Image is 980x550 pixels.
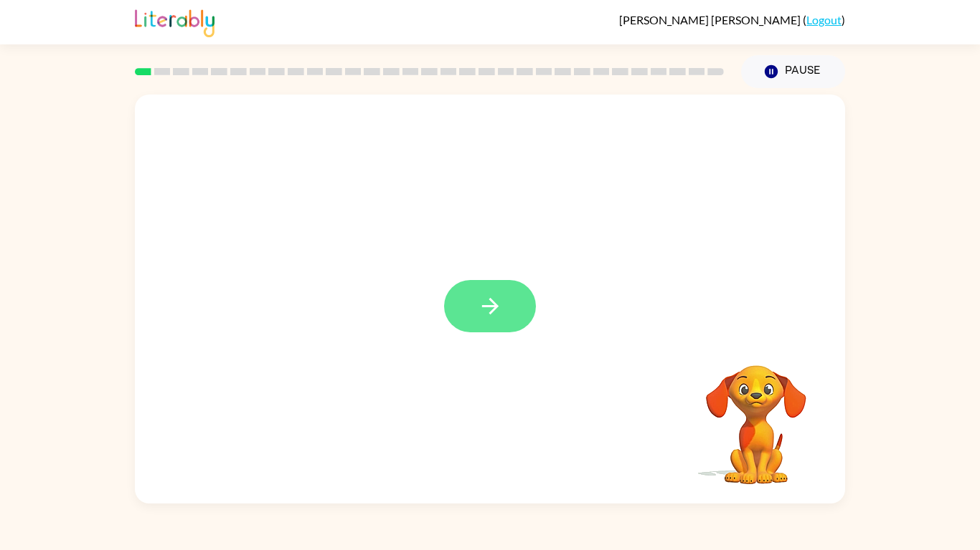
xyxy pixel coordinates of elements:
[619,13,845,26] div: ( )
[135,6,215,37] img: Literably
[741,55,845,88] button: Pause
[684,343,828,486] video: Your browser must support playing .mp4 files to use Literably. Please try using another browser.
[806,13,842,26] a: Logout
[619,13,803,26] span: [PERSON_NAME] [PERSON_NAME]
